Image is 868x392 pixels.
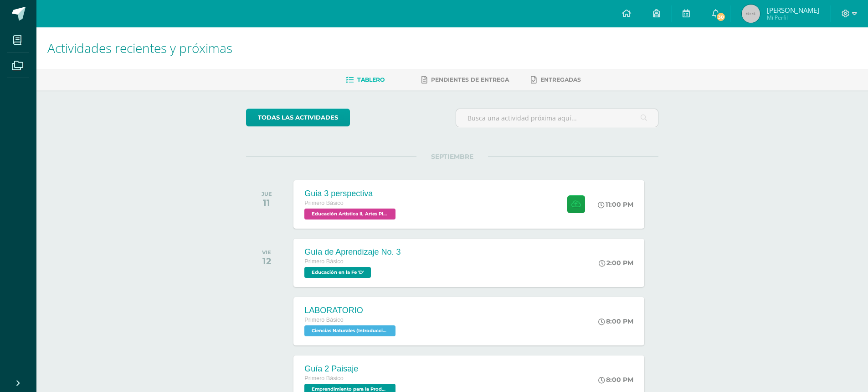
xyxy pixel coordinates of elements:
[599,259,633,267] div: 2:00 PM
[262,249,271,256] div: VIE
[531,73,581,87] a: Entregadas
[431,76,509,83] span: Pendientes de entrega
[304,375,343,382] span: Primero Básico
[421,73,509,87] a: Pendientes de entrega
[246,109,350,126] a: todas las Actividades
[716,12,726,22] span: 30
[598,317,633,325] div: 8:00 PM
[262,197,272,208] div: 11
[598,200,633,209] div: 11:00 PM
[304,325,395,336] span: Ciencias Naturales (Introducción a la Biología) 'D'
[357,76,385,83] span: Tablero
[742,5,760,23] img: 45x45
[304,247,401,257] div: Guía de Aprendizaje No. 3
[47,39,232,57] span: Actividades recientes y próximas
[304,317,343,323] span: Primero Básico
[304,258,343,265] span: Primero Básico
[262,256,271,267] div: 12
[767,14,819,21] span: Mi Perfil
[416,152,488,161] span: SEPTIEMBRE
[304,267,371,278] span: Educación en la Fe 'D'
[304,364,398,374] div: Guía 2 Paisaje
[304,200,343,206] span: Primero Básico
[346,73,385,87] a: Tablero
[304,209,395,220] span: Educación Artística II, Artes Plásticas 'D'
[767,5,819,15] span: [PERSON_NAME]
[304,189,398,199] div: Guia 3 perspectiva
[456,109,658,127] input: Busca una actividad próxima aquí...
[540,76,581,83] span: Entregadas
[598,376,633,384] div: 8:00 PM
[304,306,398,315] div: LABORATORIO
[262,191,272,197] div: JUE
